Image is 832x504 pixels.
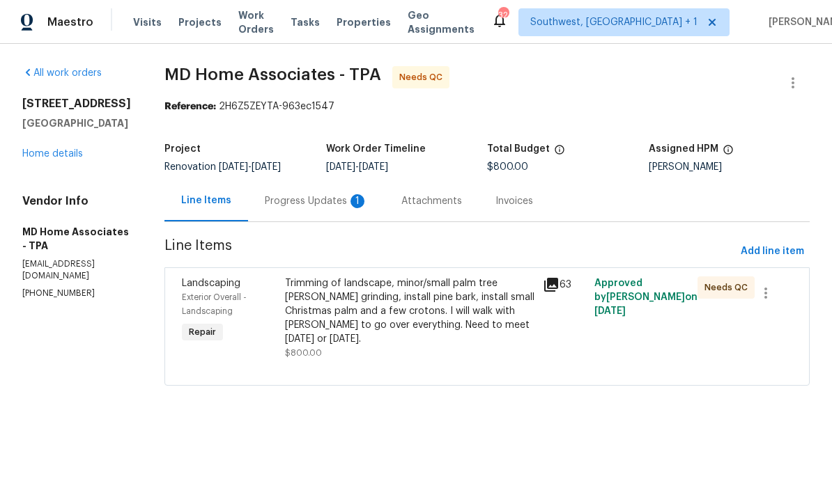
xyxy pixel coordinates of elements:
[350,194,364,208] div: 1
[498,8,508,22] div: 32
[291,17,320,27] span: Tasks
[723,144,734,162] span: The hpm assigned to this work order.
[164,100,810,113] div: 2H6Z5ZEYTA-963ec1547
[741,243,804,260] span: Add line item
[164,239,735,265] span: Line Items
[530,15,698,29] span: Southwest, [GEOGRAPHIC_DATA] + 1
[594,278,698,316] span: Approved by [PERSON_NAME] on
[543,276,586,293] div: 63
[22,194,131,208] h4: Vendor Info
[265,194,368,208] div: Progress Updates
[22,68,102,78] a: All work orders
[285,276,534,346] div: Trimming of landscape, minor/small palm tree [PERSON_NAME] grinding, install pine bark, install s...
[22,149,83,159] a: Home details
[735,239,810,265] button: Add line item
[164,144,201,154] h5: Project
[178,15,222,29] span: Projects
[219,162,248,172] span: [DATE]
[22,225,131,253] h5: MD Home Associates - TPA
[326,144,426,154] h5: Work Order Timeline
[487,162,528,172] span: $800.00
[182,278,240,288] span: Landscaping
[133,15,162,29] span: Visits
[47,15,93,29] span: Maestro
[22,288,131,299] p: [PHONE_NUMBER]
[594,306,626,316] span: [DATE]
[181,194,231,207] div: Line Items
[401,194,462,208] div: Attachments
[252,162,281,172] span: [DATE]
[359,162,388,172] span: [DATE]
[164,162,281,172] span: Renovation
[326,162,388,172] span: -
[164,102,216,111] b: Reference:
[183,325,222,339] span: Repair
[182,293,247,315] span: Exterior Overall - Landscaping
[238,8,274,36] span: Work Orders
[554,144,565,162] span: The total cost of line items that have been proposed by Opendoor. This sum includes line items th...
[704,281,753,294] span: Needs QC
[326,162,355,172] span: [DATE]
[649,162,810,172] div: [PERSON_NAME]
[164,66,381,83] span: MD Home Associates - TPA
[22,97,131,111] h2: [STREET_ADDRESS]
[399,70,448,84] span: Needs QC
[408,8,475,36] span: Geo Assignments
[219,162,281,172] span: -
[487,144,550,154] h5: Total Budget
[22,116,131,130] h5: [GEOGRAPHIC_DATA]
[337,15,391,29] span: Properties
[285,349,322,357] span: $800.00
[649,144,718,154] h5: Assigned HPM
[22,258,131,282] p: [EMAIL_ADDRESS][DOMAIN_NAME]
[495,194,533,208] div: Invoices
